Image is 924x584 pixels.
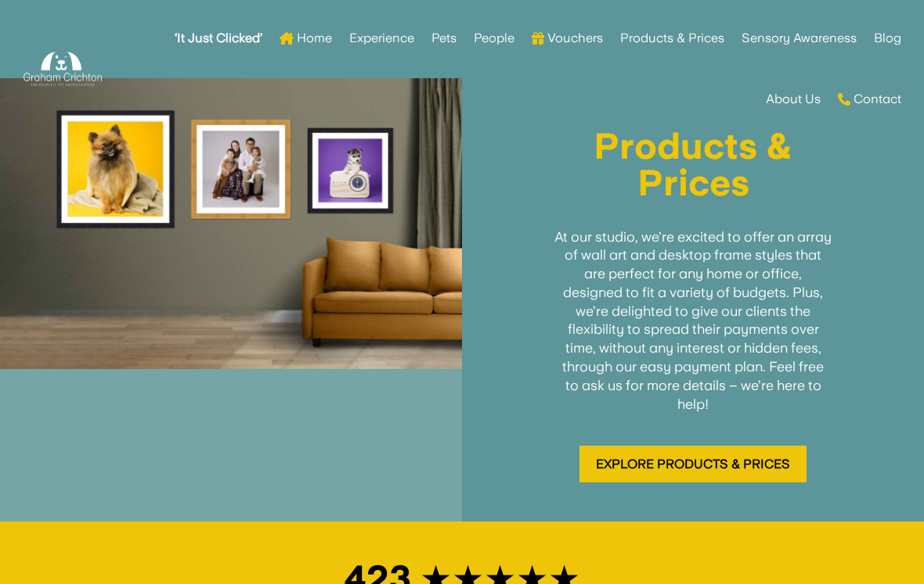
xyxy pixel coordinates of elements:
[532,8,603,69] a: Vouchers
[742,8,857,69] a: Sensory Awareness
[838,69,901,130] a: Contact
[280,8,332,69] a: Home
[554,128,832,208] h1: Products & Prices
[620,8,724,69] a: Products & Prices
[474,8,514,69] a: People
[579,446,807,482] a: Explore Products & Prices
[23,48,103,91] img: Graham Crichton Photography Logo - Graham Crichton - Belfast Family & Pet Photography Studio
[766,69,821,130] a: About Us
[554,228,832,412] span: At our studio, we’re excited to offer an array of wall art and desktop frame styles that are perf...
[431,8,457,69] a: Pets
[175,33,262,44] strong: ‘It Just Clicked’
[349,8,414,69] a: Experience
[175,8,262,69] a: ‘It Just Clicked’
[874,8,901,69] a: Blog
